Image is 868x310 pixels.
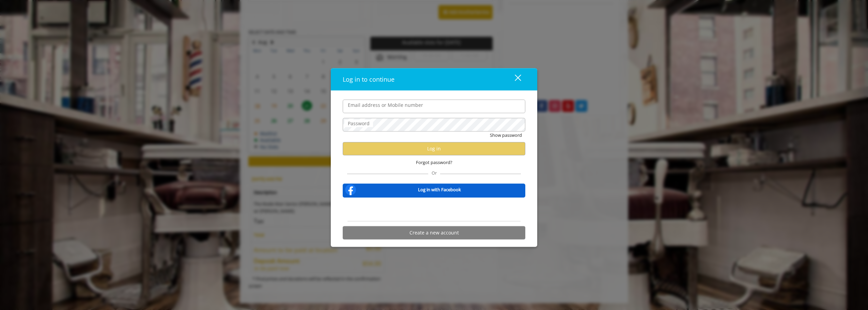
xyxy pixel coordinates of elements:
[343,142,525,155] button: Log in
[389,202,479,217] iframe: Sign in with Google Button
[343,118,525,131] input: Password
[344,101,427,109] label: Email address or Mobile number
[418,186,461,193] b: Log in with Facebook
[490,131,522,138] button: Show password
[502,72,525,86] button: close dialog
[416,159,452,166] span: Forgot password?
[343,75,394,83] span: Log in to continue
[344,183,357,196] img: facebook-logo
[344,119,373,127] label: Password
[507,74,521,84] div: close dialog
[343,226,525,239] button: Create a new account
[343,99,525,113] input: Email address or Mobile number
[428,169,440,176] span: Or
